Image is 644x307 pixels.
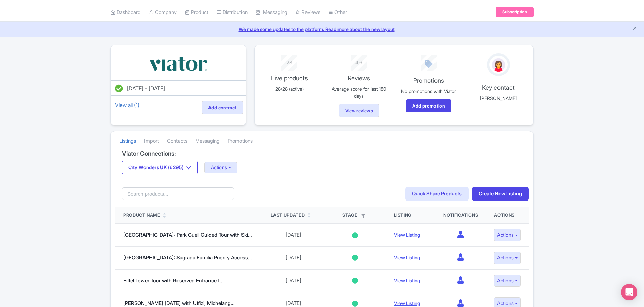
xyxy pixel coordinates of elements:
a: View Listing [394,232,420,238]
a: Other [328,3,347,22]
a: Dashboard [110,3,141,22]
button: Actions [494,252,521,264]
a: Import [144,132,159,150]
th: Actions [486,207,529,224]
div: 28 [259,55,320,67]
a: Listings [119,132,136,150]
td: [DATE] [263,246,324,269]
button: Actions [494,275,521,287]
img: avatar_key_member-9c1dde93af8b07d7383eb8b5fb890c87.png [491,57,506,73]
input: Search products... [122,187,234,200]
a: View Listing [394,278,420,283]
th: Listing [386,207,435,224]
a: Contacts [167,132,187,150]
a: Company [149,3,177,22]
a: [GEOGRAPHIC_DATA]: Park Guell Guided Tour with Ski... [123,232,252,238]
a: Promotions [228,132,253,150]
a: Messaging [195,132,220,150]
h4: Viator Connections: [122,150,522,157]
td: [DATE] [263,269,324,292]
button: Close announcement [632,25,637,33]
img: vbqrramwp3xkpi4ekcjz.svg [148,53,208,75]
a: [GEOGRAPHIC_DATA]: Sagrada Familia Priority Access... [123,254,252,261]
p: No promotions with Viator [398,88,459,95]
a: Subscription [496,7,534,17]
a: View Listing [394,300,420,306]
a: [PERSON_NAME] [DATE] with Uffizi, Michelang... [123,300,235,306]
th: Notifications [435,207,486,224]
button: Actions [494,229,521,241]
div: Stage [332,212,378,219]
p: 28/28 (active) [259,85,320,92]
a: Eiffel Tower Tour with Reserved Entrance t... [123,277,224,284]
p: Promotions [398,76,459,85]
a: View Listing [394,255,420,260]
a: View reviews [339,104,380,117]
div: Open Intercom Messenger [621,284,637,300]
p: [PERSON_NAME] [468,95,529,102]
a: Distribution [217,3,248,22]
p: Key contact [468,83,529,92]
div: 4.6 [328,55,390,67]
button: City Wonders UK (6295) [122,161,198,174]
p: Reviews [328,73,390,83]
a: View all (1) [114,100,141,110]
p: Average score for last 180 days [328,85,390,99]
a: Messaging [256,3,287,22]
p: Live products [259,73,320,83]
a: Reviews [295,3,320,22]
a: Quick Share Products [405,187,469,201]
div: Last Updated [271,212,305,219]
span: [DATE] - [DATE] [127,85,165,92]
i: Filter by stage [361,214,365,218]
a: Add contract [202,101,243,114]
a: Add promotion [406,99,451,112]
div: Product Name [123,212,160,219]
td: [DATE] [263,224,324,247]
a: Product [185,3,208,22]
a: We made some updates to the platform. Read more about the new layout [4,26,640,33]
a: Create New Listing [472,187,529,201]
button: Actions [204,162,238,173]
